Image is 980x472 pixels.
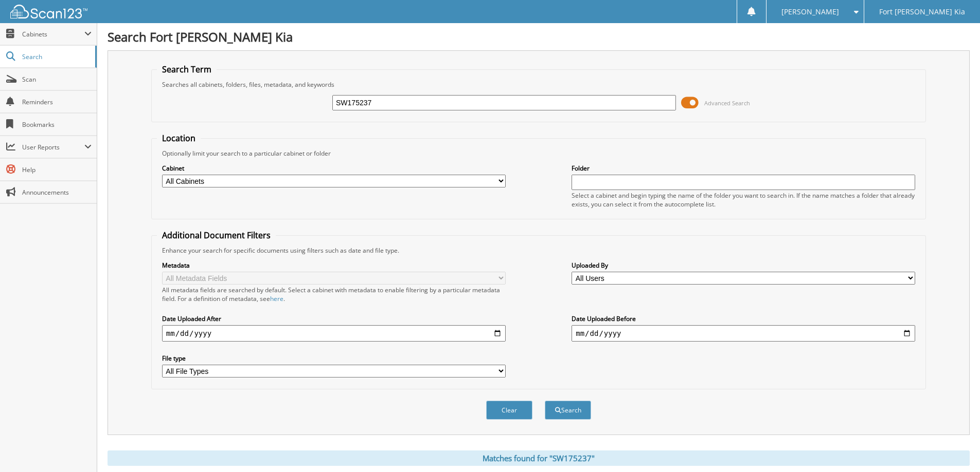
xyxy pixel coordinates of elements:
[22,30,84,39] span: Cabinets
[157,246,920,255] div: Enhance your search for specific documents using filters such as date and file type.
[879,9,965,15] span: Fort [PERSON_NAME] Kia
[157,230,276,241] legend: Additional Document Filters
[108,28,970,45] h1: Search Fort [PERSON_NAME] Kia
[781,9,839,15] span: [PERSON_NAME]
[157,64,217,75] legend: Search Term
[22,52,90,61] span: Search
[162,164,506,173] label: Cabinet
[22,188,92,197] span: Announcements
[572,164,915,173] label: Folder
[10,5,87,18] img: scan123-logo-white.svg
[572,191,915,209] div: Select a cabinet and begin typing the name of the folder you want to search in. If the name match...
[22,143,84,152] span: User Reports
[162,354,506,363] label: File type
[22,98,92,106] span: Reminders
[572,261,915,270] label: Uploaded By
[22,75,92,84] span: Scan
[270,294,283,303] a: here
[162,286,506,303] div: All metadata fields are searched by default. Select a cabinet with metadata to enable filtering b...
[157,133,201,144] legend: Location
[162,261,506,270] label: Metadata
[157,149,920,158] div: Optionally limit your search to a particular cabinet or folder
[572,325,915,342] input: end
[572,314,915,323] label: Date Uploaded Before
[157,80,920,89] div: Searches all cabinets, folders, files, metadata, and keywords
[108,450,970,466] div: Matches found for "SW175237"
[162,314,506,323] label: Date Uploaded After
[22,165,92,174] span: Help
[545,401,591,420] button: Search
[486,401,532,420] button: Clear
[22,120,92,129] span: Bookmarks
[162,325,506,342] input: start
[704,99,750,107] span: Advanced Search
